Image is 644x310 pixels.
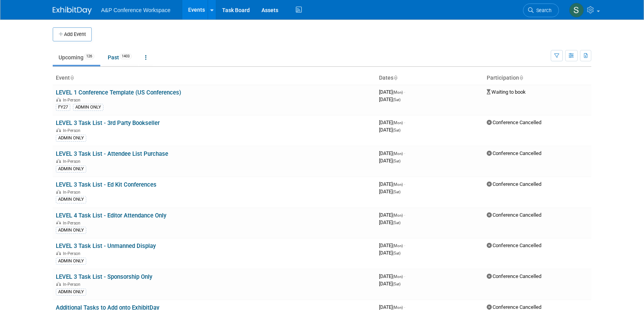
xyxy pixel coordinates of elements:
span: (Mon) [393,213,403,217]
a: LEVEL 3 Task List - Unmanned Display [56,242,156,249]
span: [DATE] [379,250,400,256]
span: [DATE] [379,273,405,279]
span: [DATE] [379,119,405,125]
img: In-Person Event [56,128,61,132]
a: LEVEL 3 Task List - Attendee List Purchase [56,150,168,157]
span: Conference Cancelled [487,242,541,248]
img: ExhibitDay [53,7,92,14]
a: Sort by Start Date [393,75,397,81]
span: In-Person [63,190,83,195]
span: - [404,150,405,156]
span: (Sat) [393,251,400,255]
span: [DATE] [379,304,405,310]
a: LEVEL 1 Conference Template (US Conferences) [56,89,181,96]
span: (Sat) [393,282,400,286]
span: (Mon) [393,182,403,187]
div: ADMIN ONLY [56,227,86,234]
a: LEVEL 3 Task List - Sponsorship Only [56,273,152,280]
span: (Mon) [393,305,403,310]
span: [DATE] [379,158,400,164]
img: In-Person Event [56,190,61,194]
span: In-Person [63,159,83,164]
div: ADMIN ONLY [56,196,86,203]
div: ADMIN ONLY [56,258,86,265]
a: LEVEL 3 Task List - 3rd Party Bookseller [56,119,160,126]
span: (Mon) [393,274,403,279]
span: In-Person [63,128,83,133]
a: Past1403 [102,50,138,65]
span: - [404,181,405,187]
span: In-Person [63,251,83,256]
span: - [404,89,405,95]
a: LEVEL 3 Task List - Ed Kit Conferences [56,181,157,188]
a: LEVEL 4 Task List - Editor Attendance Only [56,212,166,219]
img: In-Person Event [56,251,61,255]
div: ADMIN ONLY [56,166,86,173]
span: Conference Cancelled [487,304,541,310]
span: (Mon) [393,244,403,248]
th: Event [53,71,376,85]
span: (Sat) [393,221,400,225]
span: In-Person [63,98,83,103]
span: Conference Cancelled [487,119,541,125]
img: Sophia Hettler [569,3,584,18]
span: - [404,212,405,218]
span: [DATE] [379,150,405,156]
button: Add Event [53,27,92,41]
a: Upcoming126 [53,50,100,65]
span: - [404,242,405,248]
span: (Sat) [393,159,400,163]
span: [DATE] [379,242,405,248]
div: ADMIN ONLY [56,289,86,296]
span: Conference Cancelled [487,273,541,279]
span: [DATE] [379,281,400,287]
span: [DATE] [379,212,405,218]
a: Sort by Participation Type [519,75,523,81]
span: - [404,119,405,125]
img: In-Person Event [56,159,61,163]
span: (Sat) [393,98,400,102]
img: In-Person Event [56,221,61,224]
span: Conference Cancelled [487,181,541,187]
span: [DATE] [379,89,405,95]
a: Search [523,4,559,17]
span: In-Person [63,282,83,287]
span: Conference Cancelled [487,150,541,156]
th: Dates [376,71,484,85]
span: A&P Conference Workspace [101,7,171,13]
span: In-Person [63,221,83,226]
span: [DATE] [379,96,400,102]
span: (Mon) [393,121,403,125]
span: (Sat) [393,128,400,132]
span: Search [534,7,551,13]
div: FY27 [56,104,70,111]
span: [DATE] [379,219,400,225]
span: (Mon) [393,90,403,94]
span: (Mon) [393,151,403,156]
div: ADMIN ONLY [73,104,103,111]
span: Waiting to book [487,89,526,95]
span: 126 [84,53,94,59]
span: Conference Cancelled [487,212,541,218]
img: In-Person Event [56,98,61,102]
span: [DATE] [379,127,400,133]
span: [DATE] [379,181,405,187]
span: 1403 [119,53,132,59]
img: In-Person Event [56,282,61,286]
span: - [404,304,405,310]
th: Participation [484,71,591,85]
span: - [404,273,405,279]
div: ADMIN ONLY [56,135,86,142]
span: [DATE] [379,189,400,194]
a: Sort by Event Name [70,75,74,81]
span: (Sat) [393,190,400,194]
